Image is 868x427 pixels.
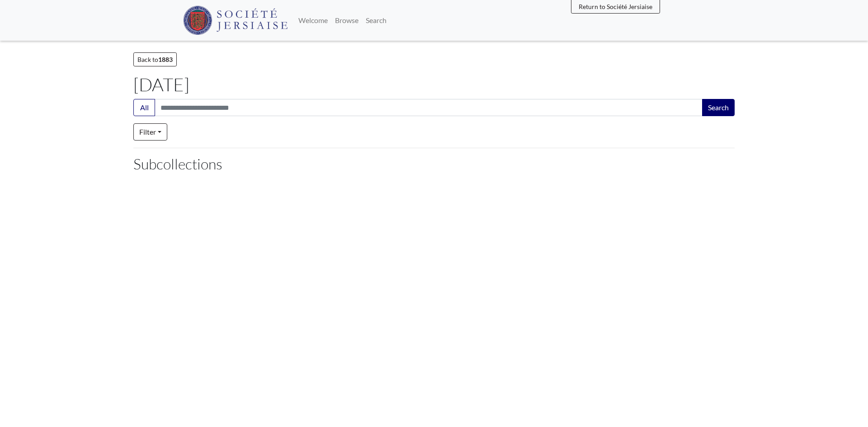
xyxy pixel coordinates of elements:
a: Browse [331,11,362,29]
button: All [133,99,155,116]
h1: [DATE] [133,74,735,95]
a: Search [362,11,390,29]
section: Subcollections [133,177,735,201]
a: Welcome [295,11,331,29]
span: Return to Société Jersiaise [579,3,652,10]
a: Filter [133,123,167,141]
h2: Subcollections [133,155,735,173]
div: Subcollection [127,177,331,190]
a: Back to1883 [133,52,177,66]
input: Search this collection... [155,99,703,116]
button: Search [702,99,735,116]
strong: 1883 [158,56,173,63]
img: Société Jersiaise [183,6,288,35]
a: Société Jersiaise logo [183,4,288,37]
